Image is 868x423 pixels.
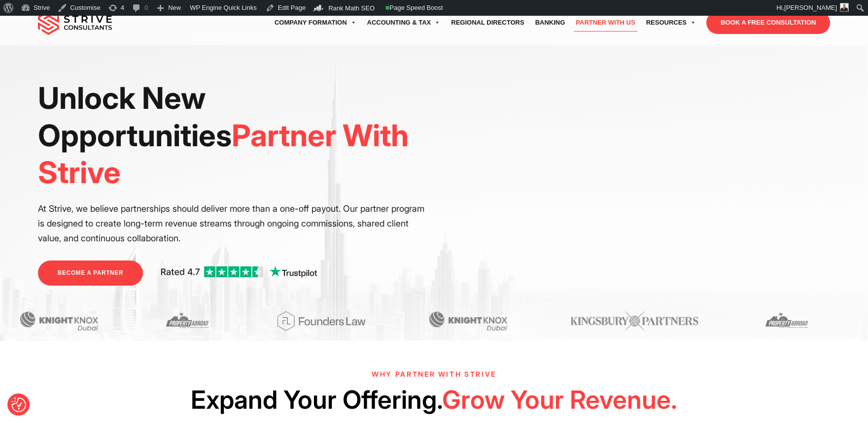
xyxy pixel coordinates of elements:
[38,80,427,192] h1: Unlock New Opportunities
[38,260,143,286] a: BECOME A PARTNER
[11,397,26,412] img: Revisit consent button
[570,9,640,36] a: Partner with Us
[530,9,571,36] a: Banking
[446,9,529,36] a: Regional Directors
[328,4,375,12] span: Rank Math SEO
[784,4,837,11] span: [PERSON_NAME]
[442,80,831,298] iframe: <br />
[38,117,409,191] span: Partner With Strive
[11,397,26,412] button: Consent Preferences
[269,9,362,36] a: Company Formation
[706,11,830,34] a: BOOK A FREE CONSULTATION
[38,201,427,246] p: At Strive, we believe partnerships should deliver more than a one-off payout. Our partner program...
[442,385,677,415] span: Grow Your Revenue.
[38,10,112,35] img: main-logo.svg
[362,9,446,36] a: Accounting & Tax
[641,9,701,36] a: Resources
